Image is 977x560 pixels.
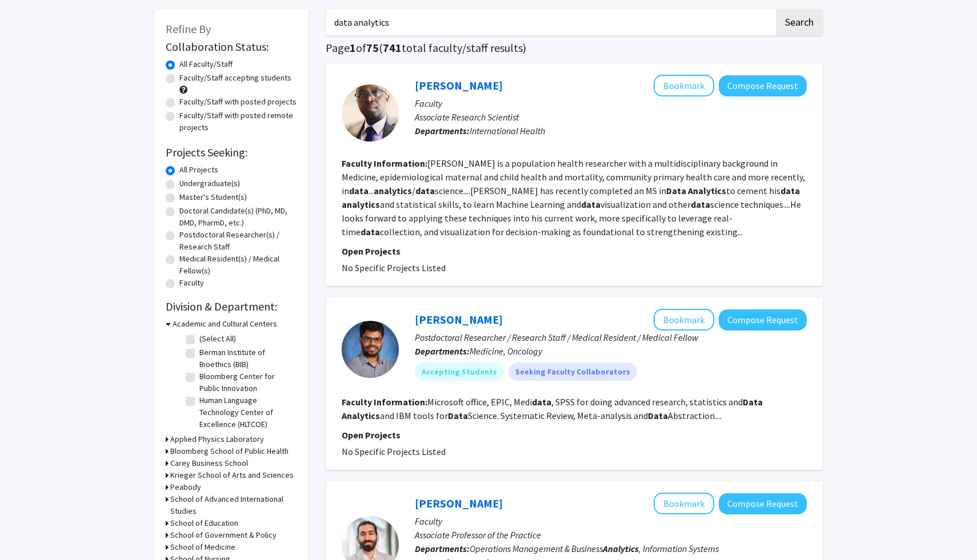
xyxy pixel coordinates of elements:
[654,75,714,96] button: Add Alain Koffi to Bookmarks
[780,185,800,196] b: data
[179,58,233,70] label: All Faculty/Staff
[170,541,235,553] h3: School of Medicine
[170,481,201,493] h3: Peabody
[743,396,763,408] b: Data
[415,78,503,92] a: [PERSON_NAME]
[719,493,807,514] button: Compose Request to Mohammad Yazdi
[179,72,291,84] label: Faculty/Staff accepting students
[199,347,294,370] label: Berman Institute of Bioethics (BIB)
[654,309,714,331] button: Add Sai Oruganti to Bookmarks
[199,370,294,394] label: Bloomberg Center for Public Innovation
[179,96,297,108] label: Faculty/Staff with posted projects
[199,394,294,430] label: Human Language Technology Center of Excellence (HLTCOE)
[179,205,297,229] label: Doctoral Candidate(s) (PhD, MD, DMD, PharmD, etc.)
[415,528,807,542] p: Associate Professor of the Practice
[166,300,297,313] h2: Division & Department:
[366,41,379,55] span: 75
[415,125,470,136] b: Departments:
[179,191,247,203] label: Master's Student(s)
[342,158,427,169] b: Faculty Information:
[719,75,807,96] button: Compose Request to Alain Koffi
[383,41,402,55] span: 741
[179,229,297,253] label: Postdoctoral Researcher(s) / Research Staff
[342,158,805,237] fg-read-more: [PERSON_NAME] is a population health researcher with a multidisciplinary background in Medicine, ...
[691,199,710,210] b: data
[349,185,369,196] b: data
[342,428,807,442] p: Open Projects
[374,185,412,196] b: analytics
[342,396,427,408] b: Faculty Information:
[470,543,719,554] span: Operations Management & Business , Information Systems
[173,318,277,330] h3: Academic and Cultural Centers
[361,226,380,237] b: data
[470,125,545,136] span: International Health
[199,333,236,345] label: (Select All)
[666,185,686,196] b: Data
[776,9,823,35] button: Search
[415,312,503,327] a: [PERSON_NAME]
[179,253,297,277] label: Medical Resident(s) / Medical Fellow(s)
[342,262,446,273] span: No Specific Projects Listed
[415,185,435,196] b: data
[415,110,807,124] p: Associate Research Scientist
[342,410,380,421] b: Analytics
[603,543,639,554] b: Analytics
[170,445,289,457] h3: Bloomberg School of Public Health
[170,433,264,445] h3: Applied Physics Laboratory
[415,362,504,381] mat-chip: Accepting Students
[415,543,470,554] b: Departments:
[179,110,297,134] label: Faculty/Staff with posted remote projects
[688,185,726,196] b: Analytics
[179,164,218,176] label: All Projects
[648,410,668,421] b: Data
[415,96,807,110] p: Faculty
[415,496,503,510] a: [PERSON_NAME]
[342,396,763,421] fg-read-more: Microsoft office, EPIC, Medi , SPSS for doing advanced research, statistics and and IBM tools for...
[581,199,600,210] b: data
[508,362,637,381] mat-chip: Seeking Faculty Collaborators
[470,345,542,357] span: Medicine, Oncology
[415,514,807,528] p: Faculty
[166,40,297,54] h2: Collaboration Status:
[170,529,277,541] h3: School of Government & Policy
[179,178,240,190] label: Undergraduate(s)
[326,41,823,55] h1: Page of ( total faculty/staff results)
[654,493,714,514] button: Add Mohammad Yazdi to Bookmarks
[415,345,470,357] b: Departments:
[170,469,294,481] h3: Krieger School of Arts and Sciences
[532,396,551,408] b: data
[350,41,356,55] span: 1
[9,509,49,551] iframe: Chat
[179,277,204,289] label: Faculty
[448,410,468,421] b: Data
[342,244,807,258] p: Open Projects
[415,331,807,344] p: Postdoctoral Researcher / Research Staff / Medical Resident / Medical Fellow
[342,199,380,210] b: analytics
[342,446,446,457] span: No Specific Projects Listed
[719,309,807,331] button: Compose Request to Sai Oruganti
[326,9,774,35] input: Search Keywords
[170,493,297,517] h3: School of Advanced International Studies
[166,146,297,159] h2: Projects Seeking:
[170,517,238,529] h3: School of Education
[166,22,211,36] span: Refine By
[170,457,248,469] h3: Carey Business School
